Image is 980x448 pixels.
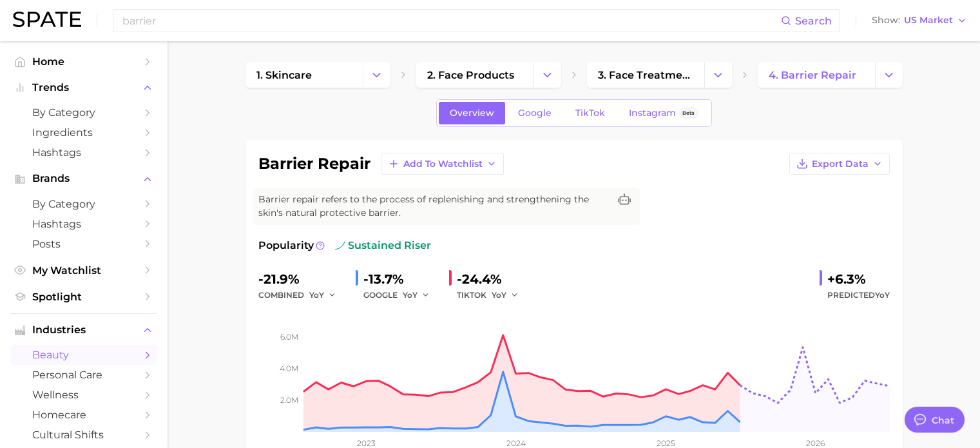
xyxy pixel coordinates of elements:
button: Industries [10,320,157,340]
input: Search here for a brand, industry, or ingredient [121,10,781,32]
button: YoY [492,287,519,303]
div: -24.4% [457,269,528,289]
span: beauty [32,349,135,361]
span: Overview [450,108,494,119]
span: Show [872,17,900,24]
tspan: 2025 [657,438,675,448]
a: Home [10,52,157,72]
h1: barrier repair [258,156,370,171]
div: -13.7% [363,269,439,289]
a: 2. face products [416,62,533,88]
span: My Watchlist [32,264,135,277]
a: Spotlight [10,287,157,307]
span: Add to Watchlist [403,159,483,170]
a: 3. face treatment products [587,62,704,88]
a: 4. barrier repair [758,62,875,88]
span: Posts [32,238,135,250]
div: GOOGLE [363,287,439,303]
span: 4. barrier repair [769,69,856,81]
tspan: 2023 [356,438,375,448]
a: Hashtags [10,214,157,234]
span: Hashtags [32,218,135,230]
span: Predicted [827,287,890,303]
span: Industries [32,324,135,336]
a: beauty [10,345,157,365]
span: Export Data [812,159,869,170]
button: YoY [309,287,337,303]
span: Ingredients [32,126,135,139]
button: YoY [403,287,430,303]
span: homecare [32,409,135,421]
a: Ingredients [10,122,157,142]
div: -21.9% [258,269,345,289]
span: by Category [32,106,135,119]
a: My Watchlist [10,260,157,280]
span: personal care [32,369,135,381]
span: wellness [32,389,135,401]
a: Posts [10,234,157,254]
div: +6.3% [827,269,890,289]
span: sustained riser [335,238,431,253]
a: personal care [10,365,157,385]
span: 2. face products [427,69,514,81]
span: by Category [32,198,135,210]
button: Change Category [363,62,390,88]
span: Beta [682,108,695,119]
span: TikTok [575,108,605,119]
span: Barrier repair refers to the process of replenishing and strengthening the skin's natural protect... [258,193,609,220]
span: Popularity [258,238,314,253]
span: YoY [403,289,418,300]
span: 1. skincare [256,69,312,81]
span: YoY [309,289,324,300]
button: Change Category [533,62,561,88]
div: combined [258,287,345,303]
span: Spotlight [32,291,135,303]
span: 3. face treatment products [598,69,693,81]
button: Change Category [704,62,732,88]
button: Add to Watchlist [381,153,504,175]
button: ShowUS Market [869,12,970,29]
button: Trends [10,78,157,97]
span: Search [795,15,832,27]
a: InstagramBeta [618,102,709,124]
span: Brands [32,173,135,184]
a: TikTok [564,102,616,124]
a: by Category [10,102,157,122]
span: Trends [32,82,135,93]
button: Brands [10,169,157,188]
a: wellness [10,385,157,405]
img: sustained riser [335,240,345,251]
span: cultural shifts [32,429,135,441]
span: Instagram [629,108,676,119]
a: Google [507,102,562,124]
span: Hashtags [32,146,135,159]
a: homecare [10,405,157,425]
tspan: 2024 [506,438,525,448]
button: Export Data [789,153,890,175]
div: TIKTOK [457,287,528,303]
tspan: 2026 [806,438,825,448]
span: Home [32,55,135,68]
a: 1. skincare [245,62,363,88]
span: YoY [875,290,890,300]
a: Overview [439,102,505,124]
span: US Market [904,17,953,24]
a: cultural shifts [10,425,157,445]
a: Hashtags [10,142,157,162]
a: by Category [10,194,157,214]
button: Change Category [875,62,903,88]
img: SPATE [13,12,81,27]
span: YoY [492,289,506,300]
span: Google [518,108,552,119]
